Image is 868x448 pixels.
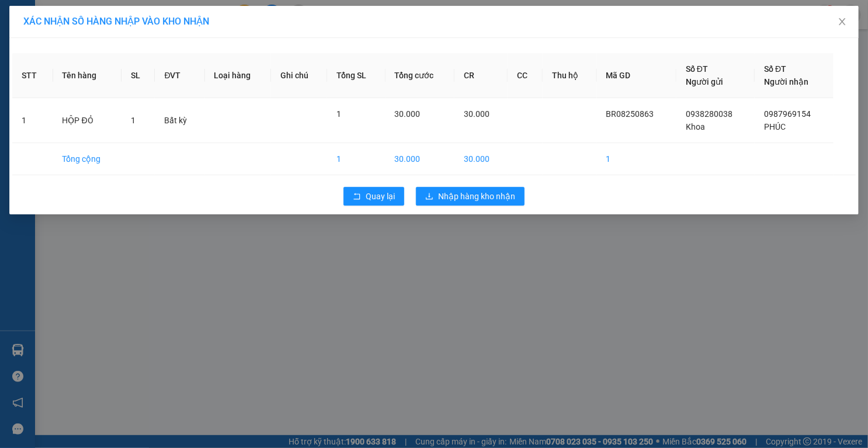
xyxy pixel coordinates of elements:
th: Thu hộ [543,53,596,98]
span: Gửi: [10,11,28,23]
div: 0366901099 [100,52,182,68]
div: trinh [10,24,92,38]
span: BR08250863 [606,109,654,119]
span: XÁC NHẬN SỐ HÀNG NHẬP VÀO KHO NHẬN [23,16,209,27]
span: PHÚC [764,122,786,131]
span: close [838,17,847,26]
td: Tổng cộng [53,143,121,175]
td: 1 [12,98,53,143]
span: 0938280038 [686,109,732,119]
button: Close [826,6,859,39]
th: Loại hàng [205,53,272,98]
span: Người nhận [764,77,808,86]
span: Nhận: [100,11,128,23]
td: HỘP ĐỎ [53,98,121,143]
span: 0987969154 [764,109,811,119]
th: SL [121,53,155,98]
span: Số ĐT [764,64,786,74]
th: ĐVT [155,53,204,98]
button: rollbackQuay lại [343,187,404,206]
td: 1 [597,143,677,175]
th: CR [454,53,508,98]
span: C : [98,78,107,91]
span: Số ĐT [686,64,708,74]
td: 30.000 [454,143,508,175]
span: Người gửi [686,77,723,86]
th: CC [508,53,543,98]
td: 30.000 [386,143,455,175]
div: Hàng Bà Rịa [100,10,182,38]
div: TUAN [100,38,182,52]
span: Nhập hàng kho nhận [438,190,515,203]
th: Tổng SL [327,53,385,98]
th: Tổng cước [386,53,455,98]
span: rollback [353,192,361,202]
span: download [425,192,433,202]
span: Khoa [686,122,705,131]
th: Tên hàng [53,53,121,98]
th: Mã GD [597,53,677,98]
th: Ghi chú [271,53,327,98]
span: Quay lại [366,190,395,203]
div: 167 QL13 [10,10,92,24]
button: downloadNhập hàng kho nhận [416,187,525,206]
div: 0908218116 [10,38,92,54]
span: 1 [131,116,136,125]
td: 1 [327,143,385,175]
td: Bất kỳ [155,98,204,143]
span: 30.000 [464,109,489,119]
span: 30.000 [395,109,421,119]
th: STT [12,53,53,98]
div: 70.000 [98,75,183,92]
span: 1 [336,109,341,119]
